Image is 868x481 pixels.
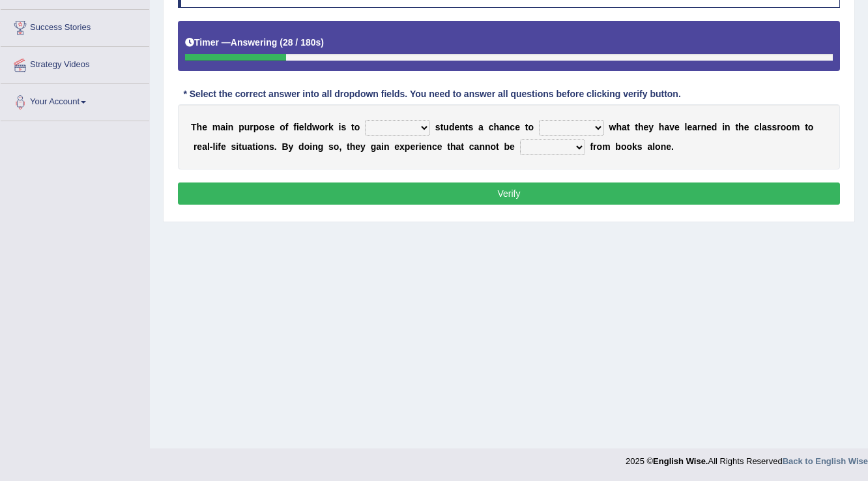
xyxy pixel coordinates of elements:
[270,122,275,132] b: e
[213,141,216,152] b: l
[786,122,792,132] b: o
[185,38,324,48] h5: Timer —
[307,122,313,132] b: d
[202,141,207,152] b: a
[443,122,449,132] b: u
[178,87,686,101] div: * Select the correct answer into all dropdown fields. You need to answer all questions before cli...
[422,141,427,152] b: e
[297,122,299,132] b: i
[669,122,674,132] b: v
[712,122,717,132] b: d
[496,141,499,152] b: t
[632,141,637,152] b: k
[253,122,259,132] b: p
[231,37,278,48] b: Answering
[622,122,627,132] b: a
[701,122,707,132] b: n
[210,141,213,152] b: -
[250,122,253,132] b: r
[652,141,655,152] b: l
[465,122,469,132] b: t
[231,141,237,152] b: s
[426,141,432,152] b: n
[783,456,868,466] a: Back to English Wise
[597,141,603,152] b: o
[212,122,220,132] b: m
[194,141,197,152] b: r
[593,141,596,152] b: r
[350,141,356,152] b: h
[415,141,418,152] b: r
[269,141,274,152] b: s
[239,141,242,152] b: t
[310,141,312,152] b: i
[371,141,377,152] b: g
[328,122,334,132] b: k
[381,141,384,152] b: i
[432,141,437,152] b: c
[319,122,325,132] b: o
[489,122,494,132] b: c
[339,141,341,152] b: ,
[808,122,814,132] b: o
[616,122,622,132] b: h
[341,122,346,132] b: s
[504,122,510,132] b: n
[777,122,780,132] b: r
[621,141,627,152] b: o
[671,141,674,152] b: .
[449,122,455,132] b: d
[722,122,725,132] b: i
[602,141,610,152] b: m
[399,141,405,152] b: x
[725,122,731,132] b: n
[441,122,444,132] b: t
[282,141,288,152] b: B
[643,122,648,132] b: e
[299,122,304,132] b: e
[263,141,269,152] b: n
[215,141,218,152] b: i
[469,141,474,152] b: c
[355,141,360,152] b: e
[274,141,277,152] b: .
[244,122,250,132] b: u
[207,141,210,152] b: l
[525,122,528,132] b: t
[738,122,744,132] b: h
[459,122,465,132] b: n
[293,122,297,132] b: f
[191,122,197,132] b: T
[435,122,441,132] b: s
[655,141,661,152] b: o
[504,141,510,152] b: b
[661,141,667,152] b: n
[762,122,767,132] b: a
[394,141,399,152] b: e
[461,141,464,152] b: t
[692,122,697,132] b: a
[735,122,738,132] b: t
[759,122,762,132] b: l
[318,141,324,152] b: g
[255,141,258,152] b: i
[419,141,422,152] b: i
[479,141,485,152] b: n
[1,84,149,117] a: Your Account
[637,141,643,152] b: s
[744,122,749,132] b: e
[528,122,534,132] b: o
[405,141,411,152] b: p
[304,122,307,132] b: l
[590,141,593,152] b: f
[289,141,294,152] b: y
[635,122,638,132] b: t
[687,122,692,132] b: e
[247,141,252,152] b: a
[283,37,321,48] b: 28 / 180s
[474,141,480,152] b: a
[781,122,787,132] b: o
[265,122,270,132] b: s
[609,122,616,132] b: w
